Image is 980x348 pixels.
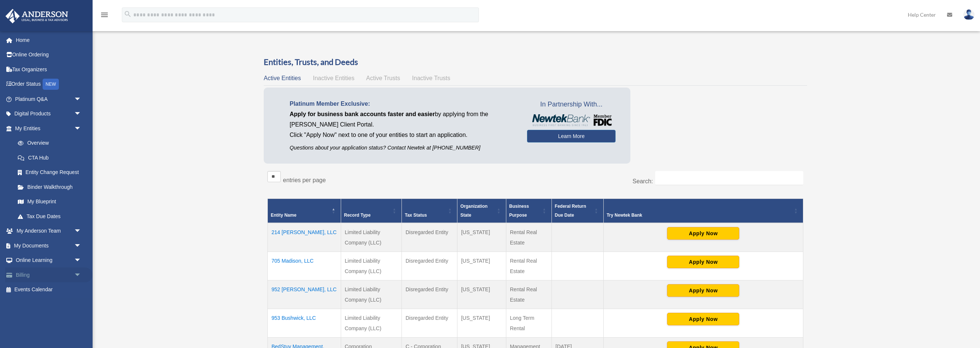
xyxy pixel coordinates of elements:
[341,280,401,309] td: Limited Liability Company (LLC)
[401,280,457,309] td: Disregarded Entity
[74,253,89,268] span: arrow_drop_down
[5,62,93,77] a: Tax Organizers
[506,280,551,309] td: Rental Real Estate
[313,75,354,81] span: Inactive Entities
[457,198,506,223] th: Organization State: Activate to sort
[268,223,341,252] td: 214 [PERSON_NAME], LLC
[74,121,89,136] span: arrow_drop_down
[10,194,89,209] a: My Blueprint
[290,130,516,140] p: Click "Apply Now" next to one of your entities to start an application.
[268,309,341,337] td: 953 Bushwick, LLC
[633,178,653,184] label: Search:
[290,143,516,152] p: Questions about your application status? Contact Newtek at [PHONE_NUMBER]
[5,238,93,253] a: My Documentsarrow_drop_down
[5,224,93,239] a: My Anderson Teamarrow_drop_down
[412,75,450,81] span: Inactive Trusts
[10,165,89,180] a: Entity Change Request
[43,79,59,90] div: NEW
[527,130,616,142] a: Learn More
[341,223,401,252] td: Limited Liability Company (LLC)
[5,282,93,297] a: Events Calendar
[506,252,551,280] td: Rental Real Estate
[290,109,516,130] p: by applying from the [PERSON_NAME] Client Portal.
[268,198,341,223] th: Entity Name: Activate to invert sorting
[10,209,89,224] a: Tax Due Dates
[10,180,89,194] a: Binder Walkthrough
[100,10,109,19] i: menu
[603,198,803,223] th: Try Newtek Bank : Activate to sort
[405,213,427,218] span: Tax Status
[506,223,551,252] td: Rental Real Estate
[3,9,70,23] img: Anderson Advisors Platinum Portal
[506,309,551,337] td: Long Term Rental
[5,47,93,62] a: Online Ordering
[264,56,807,68] h3: Entities, Trusts, and Deeds
[5,106,93,121] a: Digital Productsarrow_drop_down
[509,204,529,218] span: Business Purpose
[74,92,89,107] span: arrow_drop_down
[283,177,326,183] label: entries per page
[401,223,457,252] td: Disregarded Entity
[268,252,341,280] td: 705 Madison, LLC
[268,280,341,309] td: 952 [PERSON_NAME], LLC
[457,223,506,252] td: [US_STATE]
[264,75,301,81] span: Active Entities
[5,253,93,268] a: Online Learningarrow_drop_down
[5,267,93,282] a: Billingarrow_drop_down
[74,224,89,239] span: arrow_drop_down
[5,92,93,106] a: Platinum Q&Aarrow_drop_down
[457,309,506,337] td: [US_STATE]
[124,10,132,18] i: search
[506,198,551,223] th: Business Purpose: Activate to sort
[555,204,586,218] span: Federal Return Due Date
[74,238,89,253] span: arrow_drop_down
[74,106,89,122] span: arrow_drop_down
[271,213,296,218] span: Entity Name
[963,9,974,20] img: User Pic
[341,252,401,280] td: Limited Liability Company (LLC)
[457,280,506,309] td: [US_STATE]
[607,211,792,220] div: Try Newtek Bank
[344,213,371,218] span: Record Type
[10,136,85,151] a: Overview
[74,267,89,283] span: arrow_drop_down
[341,309,401,337] td: Limited Liability Company (LLC)
[290,111,435,117] span: Apply for business bank accounts faster and easier
[667,284,739,297] button: Apply Now
[667,313,739,325] button: Apply Now
[5,77,93,92] a: Order StatusNEW
[457,252,506,280] td: [US_STATE]
[527,99,616,111] span: In Partnership With...
[531,114,612,126] img: NewtekBankLogoSM.png
[401,252,457,280] td: Disregarded Entity
[10,150,89,165] a: CTA Hub
[100,13,109,19] a: menu
[5,33,93,47] a: Home
[667,256,739,268] button: Apply Now
[667,227,739,240] button: Apply Now
[341,198,401,223] th: Record Type: Activate to sort
[366,75,400,81] span: Active Trusts
[401,309,457,337] td: Disregarded Entity
[290,99,516,109] p: Platinum Member Exclusive:
[401,198,457,223] th: Tax Status: Activate to sort
[551,198,603,223] th: Federal Return Due Date: Activate to sort
[5,121,89,136] a: My Entitiesarrow_drop_down
[460,204,487,218] span: Organization State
